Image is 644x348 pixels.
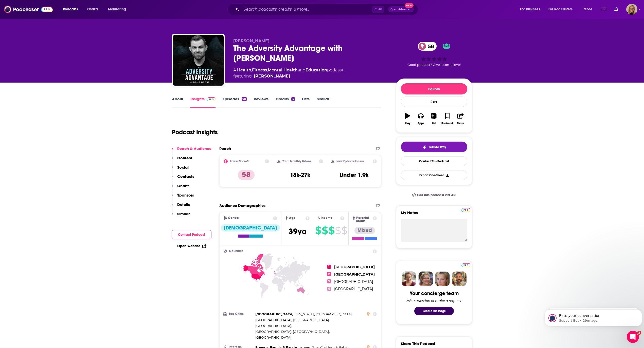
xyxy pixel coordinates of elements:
[172,211,190,221] button: Similar
[190,96,216,108] a: InsightsPodchaser Pro
[396,38,472,70] div: 58Good podcast? Give it some love!
[172,193,194,202] button: Sponsors
[354,227,375,234] div: Mixed
[224,312,253,316] h3: Top Cities
[172,202,190,211] button: Details
[268,68,298,72] a: Mental Health
[177,211,190,216] p: Similar
[237,68,251,72] a: Health
[229,249,243,253] span: Countries
[418,272,433,286] img: Barbara Profile
[172,146,211,156] button: Reach & Audience
[441,110,454,128] button: Bookmark
[418,42,437,51] a: 58
[334,272,375,277] span: [GEOGRAPHIC_DATA]
[84,5,101,13] a: Charts
[341,226,347,235] span: $
[600,5,608,14] a: Show notifications dropdown
[441,122,453,125] div: Bookmark
[388,6,414,12] button: Open AdvancedNew
[219,203,265,208] h2: Audience Demographics
[172,165,189,174] button: Social
[223,96,247,108] a: Episodes611
[516,5,546,13] button: open menu
[548,6,573,13] span: For Podcasters
[390,8,412,11] span: Open Advanced
[626,4,637,15] span: Logged in as avansolkema
[626,4,637,15] img: User Profile
[520,6,540,13] span: For Business
[172,183,189,193] button: Charts
[401,110,414,128] button: Play
[238,170,255,180] p: 58
[255,311,294,317] span: ,
[177,193,194,198] p: Sponsors
[255,317,330,323] span: ,
[233,67,343,79] div: A podcast
[580,5,599,13] button: open menu
[302,96,310,108] a: Lists
[401,170,467,180] button: Export One-Sheet
[402,272,416,286] img: Sydney Profile
[173,35,224,86] img: The Adversity Advantage with Doug Bopst
[276,96,295,108] a: Credits4
[317,96,329,108] a: Similar
[59,5,84,13] button: open menu
[290,171,310,179] h3: 18k-27k
[296,312,352,316] span: [US_STATE], [GEOGRAPHIC_DATA]
[251,68,252,72] span: ,
[327,287,331,291] span: 4
[108,6,126,13] span: Monitoring
[219,146,231,151] h2: Reach
[289,216,295,220] span: Age
[543,299,644,334] iframe: Intercom notifications message
[637,331,641,335] span: 2
[315,226,321,235] span: $
[255,312,294,316] span: [GEOGRAPHIC_DATA]
[255,330,329,334] span: [GEOGRAPHIC_DATA], [GEOGRAPHIC_DATA]
[401,142,467,152] button: tell me why sparkleTell Me Why
[296,311,352,317] span: ,
[327,265,331,269] span: 1
[4,5,53,14] img: Podchaser - Follow, Share and Rate Podcasts
[322,226,328,235] span: $
[172,96,183,108] a: About
[452,272,467,286] img: Jon Profile
[335,226,341,235] span: $
[87,6,98,13] span: Charts
[428,145,446,149] span: Tell Me Why
[298,68,306,72] span: and
[405,3,414,8] span: New
[254,96,269,108] a: Reviews
[401,210,467,219] label: My Notes
[291,97,295,101] div: 4
[172,230,211,239] button: Contact Podcast
[612,5,620,14] a: Show notifications dropdown
[177,202,190,207] p: Details
[334,265,375,269] span: [GEOGRAPHIC_DATA]
[228,216,239,220] span: Gender
[177,146,211,151] p: Reach & Audience
[255,318,329,322] span: [GEOGRAPHIC_DATA], [GEOGRAPHIC_DATA]
[414,307,454,315] button: Send a message
[406,299,462,303] div: Ask a question or make a request.
[408,189,460,201] a: Get this podcast via API
[418,122,424,125] div: Apps
[545,5,580,13] button: open menu
[221,224,280,231] div: [DEMOGRAPHIC_DATA]
[232,4,423,15] div: Search podcasts, credits, & more...
[627,331,639,343] iframe: Intercom live chat
[407,63,461,67] span: Good podcast? Give it some love!
[177,165,189,170] p: Social
[401,341,435,346] h3: Share This Podcast
[422,145,426,149] img: tell me why sparkle
[626,4,637,15] button: Show profile menu
[401,96,467,107] div: Rate
[241,5,372,13] input: Search podcasts, credits, & more...
[461,262,470,267] a: Pro website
